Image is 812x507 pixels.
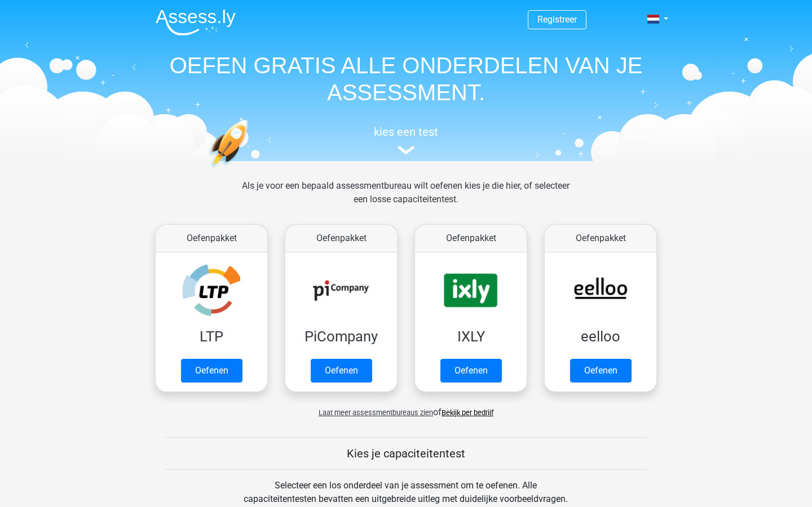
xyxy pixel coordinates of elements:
img: Assessly [156,9,236,35]
h5: kies een test [147,125,665,139]
a: Oefenen [181,359,242,383]
div: of [147,397,665,419]
div: Als je voor een bepaald assessmentbureau wilt oefenen kies je die hier, of selecteer een losse ca... [233,179,579,220]
a: kies een test [147,125,665,155]
span: Laat meer assessmentbureaus zien [319,408,433,417]
a: Oefenen [311,359,372,383]
img: oefenen [209,119,292,221]
a: Oefenen [440,359,502,383]
a: Registreer [537,14,577,25]
a: Bekijk per bedrijf [442,408,493,417]
a: Oefenen [570,359,632,383]
img: assessment [398,146,414,154]
h5: Kies je capaciteitentest [165,447,647,460]
h1: OEFEN GRATIS ALLE ONDERDELEN VAN JE ASSESSMENT. [147,52,665,106]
